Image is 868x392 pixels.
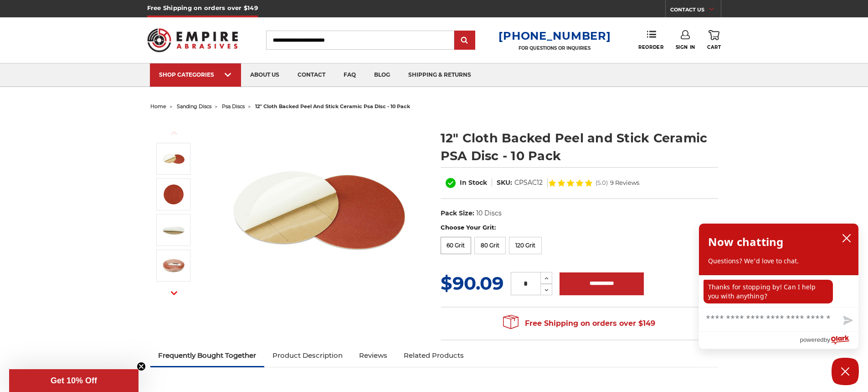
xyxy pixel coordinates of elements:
span: powered [800,334,823,345]
dd: CPSAC12 [514,178,543,188]
button: Next [163,283,185,303]
dt: SKU: [497,178,512,188]
img: ceramic psa sanding discs 10 pack [162,254,185,277]
a: sanding discs [177,103,211,110]
span: Free Shipping on orders over $149 [503,314,655,333]
span: 12" cloth backed peel and stick ceramic psa disc - 10 pack [255,103,410,110]
dt: Pack Size: [441,209,474,218]
a: Frequently Bought Together [150,345,265,366]
a: Related Products [395,345,472,366]
div: chat [699,275,858,307]
a: blog [365,63,399,87]
button: Send message [836,310,858,331]
label: Choose Your Grit: [441,223,718,232]
a: Reorder [638,30,663,50]
button: Close Chatbox [832,358,859,385]
img: Empire Abrasives [147,22,238,58]
a: shipping & returns [399,63,480,87]
a: about us [241,63,288,87]
span: $90.09 [441,272,503,294]
span: 9 Reviews [610,180,639,186]
p: FOR QUESTIONS OR INQUIRIES [498,45,611,51]
span: In Stock [460,178,487,187]
button: Previous [163,123,185,143]
div: olark chatbox [699,223,859,349]
h2: Now chatting [708,233,783,251]
img: 8 inch self adhesive sanding disc ceramic [162,147,185,170]
span: Cart [707,44,721,50]
p: Questions? We'd love to chat. [708,256,849,266]
button: close chatbox [839,231,854,245]
a: Cart [707,30,721,50]
a: CONTACT US [670,5,721,17]
img: Peel and stick PSA ceramic sanding discs [162,219,185,241]
a: Reviews [351,345,395,366]
button: Close teaser [137,362,146,371]
a: contact [288,63,334,87]
span: Get 10% Off [51,376,97,385]
a: faq [334,63,365,87]
h1: 12" Cloth Backed Peel and Stick Ceramic PSA Disc - 10 Pack [441,129,718,165]
img: 8 inch self adhesive sanding disc ceramic [228,120,411,302]
div: Get 10% OffClose teaser [9,369,139,392]
a: Product Description [264,345,351,366]
dd: 10 Discs [476,209,502,218]
a: home [150,103,166,110]
p: Thanks for stopping by! Can I help you with anything? [704,280,833,303]
a: Powered by Olark [800,332,858,349]
span: Reorder [638,44,663,50]
span: by [824,334,830,345]
input: Submit [456,31,474,50]
img: ceramic psa sanding disc [162,183,185,206]
div: SHOP CATEGORIES [159,71,232,78]
a: [PHONE_NUMBER] [498,29,611,42]
a: psa discs [222,103,245,110]
span: Sign In [676,44,695,50]
span: (5.0) [596,180,608,186]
